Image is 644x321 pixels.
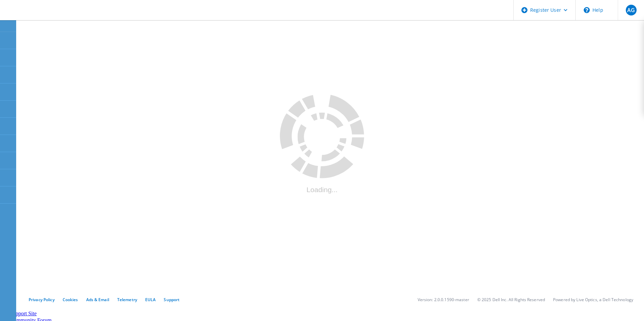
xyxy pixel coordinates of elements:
[627,7,635,13] span: AG
[86,297,109,302] a: Ads & Email
[29,297,55,302] a: Privacy Policy
[10,311,37,316] a: Support Site
[418,297,469,302] li: Version: 2.0.0.1590-master
[477,297,545,302] li: © 2025 Dell Inc. All Rights Reserved
[63,297,78,302] a: Cookies
[7,13,79,19] a: Live Optics Dashboard
[145,297,156,302] a: EULA
[164,297,180,302] a: Support
[280,186,364,194] div: Loading...
[584,7,590,13] svg: \n
[553,297,633,302] li: Powered by Live Optics, a Dell Technology
[117,297,137,302] a: Telemetry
